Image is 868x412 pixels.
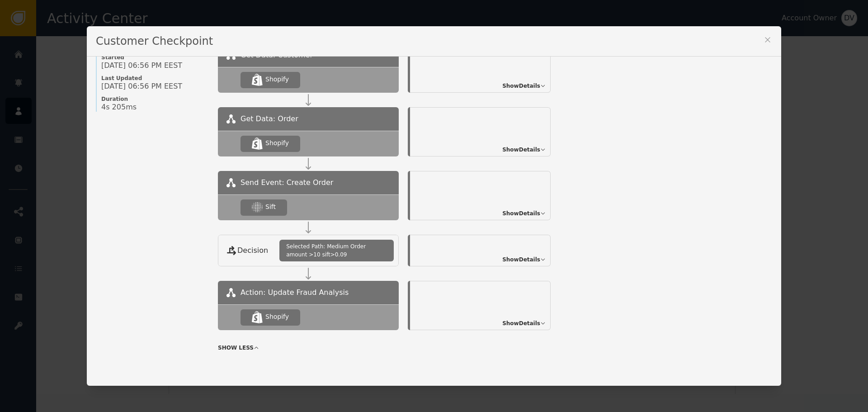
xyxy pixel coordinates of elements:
[218,344,254,352] span: SHOW LESS
[101,82,182,91] span: [DATE] 06:56 PM EEST
[265,75,289,84] div: Shopify
[265,138,289,148] div: Shopify
[502,319,540,327] span: Show Details
[286,242,387,259] span: Selected Path: Medium Order amount >10 sift>0.09
[87,26,781,57] div: Customer Checkpoint
[237,245,268,256] span: Decision
[241,114,298,124] span: Get Data: Order
[101,103,137,112] span: 4s 205ms
[502,256,540,264] span: Show Details
[502,209,540,218] span: Show Details
[241,177,333,188] span: Send Event: Create Order
[101,75,209,82] span: Last Updated
[502,82,540,90] span: Show Details
[265,312,289,322] div: Shopify
[241,287,349,298] span: Action: Update Fraud Analysis
[502,146,540,154] span: Show Details
[101,54,209,61] span: Started
[101,95,209,103] span: Duration
[265,202,276,212] div: Sift
[101,61,182,70] span: [DATE] 06:56 PM EEST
